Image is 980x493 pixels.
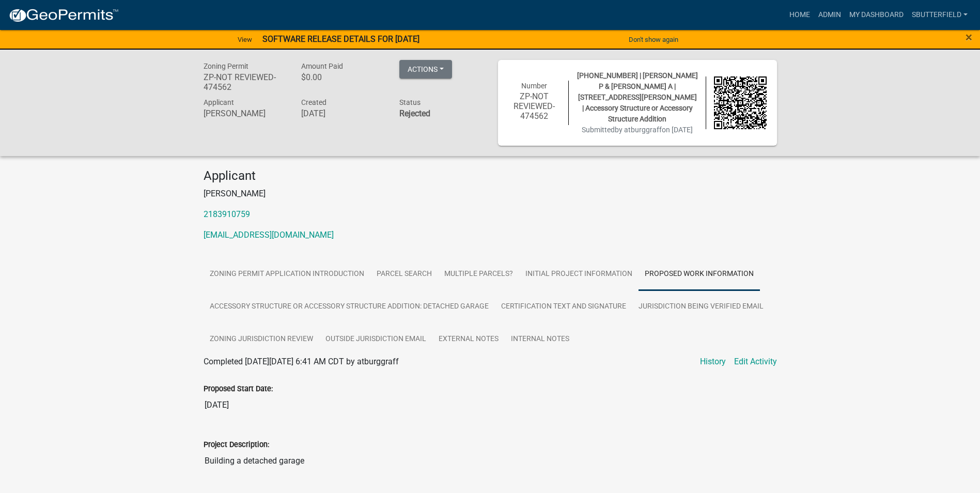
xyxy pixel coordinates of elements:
a: Zoning Permit Application Introduction [204,258,370,291]
h4: Applicant [204,168,777,183]
a: Certification Text and Signature [495,290,632,323]
span: Status [399,98,421,106]
h6: [DATE] [301,109,384,118]
strong: SOFTWARE RELEASE DETAILS FOR [DATE] [262,34,419,44]
span: Applicant [204,98,234,106]
a: Admin [814,5,845,25]
span: by atburggraff [615,126,662,134]
span: Created [301,98,326,106]
span: Amount Paid [301,62,343,70]
h6: [PERSON_NAME] [204,109,286,118]
span: Completed [DATE][DATE] 6:41 AM CDT by atburggraff [204,357,399,366]
h6: $0.00 [301,72,384,82]
a: [EMAIL_ADDRESS][DOMAIN_NAME] [204,230,334,240]
a: Multiple Parcels? [438,258,519,291]
a: Initial Project Information [519,258,639,291]
a: Internal Notes [505,323,575,356]
a: 2183910759 [204,209,250,219]
a: Jurisdiction Being Verified Email [632,290,770,323]
h6: ZP-NOT REVIEWED-474562 [508,91,561,121]
h6: ZP-NOT REVIEWED-474562 [204,72,286,92]
a: View [234,31,256,48]
button: Actions [399,60,452,79]
a: Edit Activity [734,356,777,368]
span: Number [521,82,547,90]
a: Proposed Work Information [639,258,760,291]
a: Outside Jurisdiction Email [319,323,432,356]
span: Submitted on [DATE] [582,126,693,134]
a: My Dashboard [845,5,908,25]
img: QR code [714,76,767,129]
p: [PERSON_NAME] [204,188,777,200]
span: [PHONE_NUMBER] | [PERSON_NAME] P & [PERSON_NAME] A | [STREET_ADDRESS][PERSON_NAME] | Accessory St... [577,71,698,123]
a: Home [785,5,814,25]
a: External Notes [432,323,505,356]
span: Zoning Permit [204,62,248,70]
a: History [700,356,726,368]
a: Zoning Jurisdiction Review [204,323,319,356]
a: Sbutterfield [908,5,972,25]
strong: Rejected [399,109,430,118]
a: Accessory Structure or Accessory Structure Addition: Detached garage [204,290,495,323]
button: Don't show again [625,31,682,48]
span: × [966,30,972,44]
button: Close [966,31,972,43]
label: Project Description: [204,441,269,449]
a: Parcel search [370,258,438,291]
label: Proposed Start Date: [204,386,273,393]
